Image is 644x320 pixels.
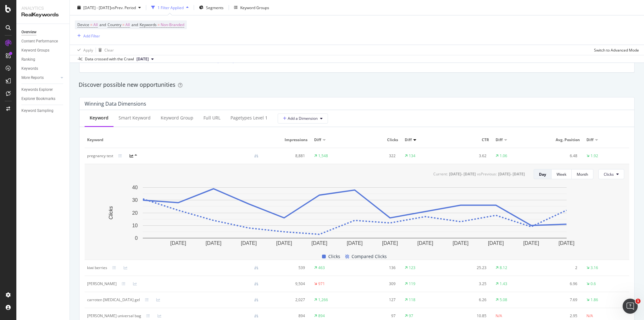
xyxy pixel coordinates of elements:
a: Content Performance [21,38,65,45]
span: Impressions [269,137,307,143]
span: 1 [636,299,641,304]
span: Keywords [140,22,157,27]
div: 9,504 [269,281,305,287]
button: Add a Dimension [278,113,328,124]
div: carroten tanning gel [87,297,140,303]
span: [DATE] - [DATE] [83,5,111,10]
text: [DATE] [206,240,221,246]
div: 322 [359,153,396,159]
text: 30 [132,197,138,203]
div: Keyword Group [161,115,193,121]
text: 0 [135,235,138,241]
div: 2,027 [269,297,305,303]
div: 118 [409,297,415,303]
div: 8,881 [269,153,305,159]
svg: A chart. [90,184,619,248]
div: Full URL [203,115,220,121]
a: More Reports [21,74,59,81]
button: [DATE] - [DATE]vsPrev. Period [75,3,143,13]
div: 3.62 [450,153,486,159]
div: Keyword Groups [21,47,49,54]
a: Overview [21,29,65,36]
div: 1.43 [500,281,507,287]
text: [DATE] [453,240,469,246]
div: 6.96 [541,281,577,287]
a: Keyword Groups [21,47,65,54]
span: Clicks [604,172,614,177]
div: 6.48 [541,153,577,159]
span: Diff [405,137,412,143]
div: Winning Data Dimensions [85,101,146,107]
text: Clicks [108,206,114,220]
div: 25.23 [450,265,486,271]
div: 10.85 [450,313,486,319]
div: 2 [541,265,577,271]
span: All [125,20,130,29]
button: Day [534,169,552,179]
div: RealKeywords [21,11,64,19]
span: and [131,22,138,27]
span: 2025 Oct. 4th [136,56,149,62]
div: 309 [359,281,396,287]
div: 3.25 [450,281,486,287]
div: Overview [21,29,36,36]
span: Avg. Position [541,137,580,143]
span: Non-Branded [161,20,184,29]
span: Add a Dimension [283,116,318,121]
div: 971 [318,281,325,287]
button: 1 Filter Applied [149,3,191,13]
button: [DATE] [134,55,156,63]
div: 894 [269,313,305,319]
div: More Reports [21,74,44,81]
div: Keyword [90,115,108,121]
span: Keyword [87,137,262,143]
button: Clicks [598,169,624,179]
button: Week [552,169,572,179]
a: Keyword Sampling [21,108,65,114]
div: 97 [409,313,413,319]
span: = [90,22,92,27]
div: 1.86 [591,297,598,303]
div: 1,266 [318,297,328,303]
div: 894 [318,313,325,319]
div: Current: [433,171,448,177]
button: Apply [75,45,93,55]
a: Explorer Bookmarks [21,96,65,102]
div: 6.26 [450,297,486,303]
div: pascall clinkers [87,281,117,287]
text: [DATE] [417,240,433,246]
div: Data crossed with the Crawl [85,56,134,62]
span: Device [77,22,89,27]
div: Discover possible new opportunities [79,81,635,89]
text: [DATE] [488,240,504,246]
a: Keywords [21,65,65,72]
span: vs Prev. Period [111,5,136,10]
div: 1,548 [318,153,328,159]
span: Diff [496,137,502,143]
div: Keyword Sampling [21,108,53,114]
div: pagetypes Level 1 [230,115,268,121]
div: Ranking [21,56,35,63]
div: 136 [359,265,396,271]
button: Keyword Groups [231,3,272,13]
div: 1 Filter Applied [158,5,184,10]
text: [DATE] [347,240,363,246]
div: 3.16 [591,265,598,271]
div: anya hindmarch universal bag [87,313,141,319]
div: 123 [409,265,415,271]
span: Compared Clicks [352,253,387,260]
text: [DATE] [558,240,574,246]
div: 134 [409,153,415,159]
text: 40 [132,185,138,190]
a: Keywords Explorer [21,86,65,93]
text: [DATE] [523,240,539,246]
span: Diff [314,137,321,143]
span: Country [108,22,121,27]
span: Clicks [359,137,398,143]
span: and [99,22,106,27]
div: Keyword Groups [240,5,269,10]
button: Switch to Advanced Mode [591,45,639,55]
div: [DATE] - [DATE] [449,171,476,177]
div: Keywords [21,65,38,72]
